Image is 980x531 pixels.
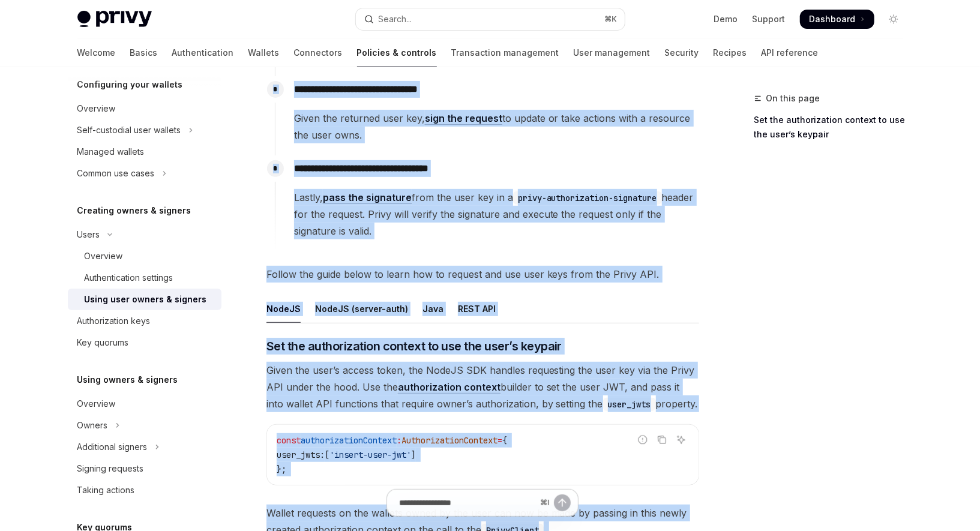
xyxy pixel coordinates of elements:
a: Key quorums [68,332,221,353]
span: ] [411,449,416,460]
div: Using user owners & signers [85,292,207,307]
a: Authorization keys [68,310,221,332]
span: [ [325,449,329,460]
span: }; [277,464,286,475]
a: Wallets [248,38,280,67]
span: 'insert-user-jwt' [329,449,411,460]
span: Given the returned user key, to update or take actions with a resource the user owns. [294,110,699,143]
h5: Creating owners & signers [77,203,191,218]
a: API reference [762,38,819,67]
span: Dashboard [810,13,856,25]
img: light logo [77,11,152,28]
div: Authentication settings [85,271,173,285]
code: privy-authorization-signature [513,191,662,205]
div: Java [422,295,443,323]
button: Report incorrect code [635,432,651,448]
a: Dashboard [800,10,874,29]
a: Basics [130,38,158,67]
span: AuthorizationContext [401,435,498,446]
button: Send message [554,494,571,511]
a: authorization context [398,381,501,394]
span: authorizationContext [301,435,397,446]
span: Follow the guide below to learn how to request and use user keys from the Privy API. [266,266,699,283]
div: Users [77,227,100,242]
span: { [502,435,507,446]
button: Copy the contents from the code block [654,432,670,448]
a: Set the authorization context to use the user’s keypair [754,110,913,144]
a: Taking actions [68,479,221,501]
a: Welcome [77,38,116,67]
span: Lastly, from the user key in a header for the request. Privy will verify the signature and execut... [294,189,699,239]
div: Common use cases [77,166,155,181]
button: Toggle Users section [68,224,221,245]
span: : [397,435,401,446]
input: Ask a question... [399,490,535,516]
button: Open search [356,8,625,30]
button: Ask AI [673,432,689,448]
button: Toggle Common use cases section [68,163,221,184]
a: Support [753,13,786,25]
div: Owners [77,418,108,433]
a: Recipes [714,38,747,67]
a: Using user owners & signers [68,289,221,310]
button: Toggle Owners section [68,415,221,436]
a: Overview [68,98,221,119]
div: Taking actions [77,483,135,497]
code: user_jwts [603,398,656,411]
a: Overview [68,393,221,415]
a: User management [574,38,651,67]
span: = [498,435,502,446]
div: NodeJS (server-auth) [315,295,408,323]
a: Authentication settings [68,267,221,289]
a: pass the signature [323,191,412,204]
div: Additional signers [77,440,148,454]
div: NodeJS [266,295,301,323]
a: sign the request [425,112,502,125]
span: Set the authorization context to use the user’s keypair [266,338,562,355]
button: Toggle Self-custodial user wallets section [68,119,221,141]
div: Managed wallets [77,145,145,159]
div: Key quorums [77,335,129,350]
a: Security [665,38,699,67]
span: const [277,435,301,446]
span: Given the user’s access token, the NodeJS SDK handles requesting the user key via the Privy API u... [266,362,699,412]
a: Demo [714,13,738,25]
a: Transaction management [451,38,559,67]
a: Signing requests [68,458,221,479]
div: Overview [77,397,116,411]
span: ⌘ K [605,14,618,24]
div: REST API [458,295,496,323]
div: Authorization keys [77,314,151,328]
div: Signing requests [77,461,144,476]
div: Overview [85,249,123,263]
h5: Using owners & signers [77,373,178,387]
button: Toggle Additional signers section [68,436,221,458]
a: Managed wallets [68,141,221,163]
a: Policies & controls [357,38,437,67]
button: Toggle dark mode [884,10,903,29]
div: Self-custodial user wallets [77,123,181,137]
a: Authentication [172,38,234,67]
span: user_jwts: [277,449,325,460]
div: Search... [379,12,412,26]
span: On this page [766,91,820,106]
a: Overview [68,245,221,267]
a: Connectors [294,38,343,67]
div: Overview [77,101,116,116]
